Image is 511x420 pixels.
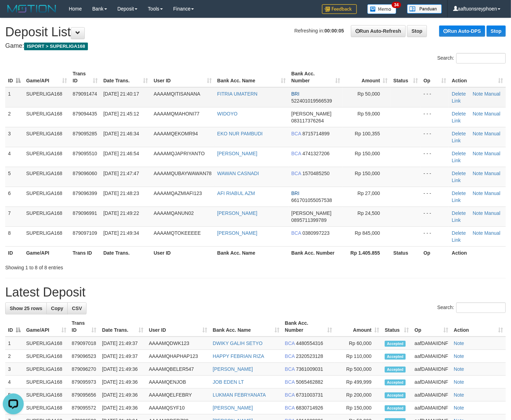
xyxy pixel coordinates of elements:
span: AAAAMQJAPRIYANTO [154,151,205,156]
th: Date Trans. [100,246,151,259]
h1: Latest Deposit [5,285,506,299]
th: Op: activate to sort column ascending [412,317,451,337]
span: Accepted [385,341,406,347]
span: Rp 845,000 [355,230,380,236]
a: Note [473,230,483,236]
span: Copy 522401019566539 to clipboard [291,98,332,104]
th: Trans ID: activate to sort column ascending [70,67,100,87]
td: - - - [421,226,449,246]
th: Bank Acc. Number [288,246,343,259]
td: - - - [421,187,449,207]
a: Note [473,111,483,117]
a: HAPPY FEBRIAN RIZA [213,353,264,359]
td: - - - [421,167,449,187]
a: Run Auto-DPS [439,25,485,37]
span: BCA [285,353,295,359]
h1: Deposit List [5,25,506,39]
span: BRI [291,91,299,97]
img: Feedback.jpg [322,4,357,14]
span: Copy 4741327206 to clipboard [302,151,330,156]
span: Copy 6731003731 to clipboard [296,392,323,398]
td: 4 [5,376,23,389]
span: Copy 0895711399789 to clipboard [291,217,326,223]
span: Rp 59,000 [358,111,380,117]
td: [DATE] 21:49:37 [99,337,146,350]
th: User ID: activate to sort column ascending [146,317,210,337]
a: [PERSON_NAME] [213,366,253,372]
a: Note [473,91,483,97]
span: BCA [285,379,295,385]
span: 879097109 [73,230,97,236]
span: 879095510 [73,151,97,156]
th: Status: activate to sort column ascending [382,317,412,337]
td: SUPERLIGA168 [23,337,69,350]
th: Date Trans.: activate to sort column ascending [100,67,151,87]
a: Stop [407,25,427,37]
td: 879097018 [69,337,99,350]
a: [PERSON_NAME] [213,405,253,411]
a: Note [454,353,464,359]
span: AAAAMQUBAYWAWAN78 [154,171,212,176]
a: Delete [452,190,466,196]
a: DWIKY GALIH SETYO [213,340,263,346]
th: Trans ID: activate to sort column ascending [69,317,99,337]
span: [DATE] 21:45:12 [103,111,139,117]
a: Delete [452,91,466,97]
td: Rp 60,000 [335,337,382,350]
a: Manual Link [452,131,500,143]
td: [DATE] 21:49:36 [99,389,146,402]
td: SUPERLIGA168 [23,187,70,207]
td: Rp 500,000 [335,363,382,376]
span: CSV [72,306,82,311]
a: Delete [452,171,466,176]
td: - - - [421,207,449,226]
input: Search: [456,53,506,63]
span: 879094435 [73,111,97,117]
td: AAAAMQHAPHAP123 [146,350,210,363]
td: AAAAMQDWK123 [146,337,210,350]
a: Delete [452,210,466,216]
a: Note [454,392,464,398]
span: Copy 4480554316 to clipboard [296,340,323,346]
div: Showing 1 to 8 of 8 entries [5,261,208,271]
a: Manual Link [452,171,500,183]
span: BCA [285,366,295,372]
th: Date Trans.: activate to sort column ascending [99,317,146,337]
span: Rp 50,000 [358,91,380,97]
a: [PERSON_NAME] [217,151,257,156]
th: Game/API [23,246,70,259]
span: [DATE] 21:48:23 [103,190,139,196]
span: 34 [392,2,401,8]
a: [PERSON_NAME] [217,230,257,236]
th: Rp 1.405.855 [343,246,390,259]
th: Game/API: activate to sort column ascending [23,317,69,337]
th: Status: activate to sort column ascending [391,67,421,87]
td: - - - [421,107,449,127]
span: BCA [291,171,301,176]
td: 1 [5,87,23,107]
td: 5 [5,389,23,402]
span: Rp 27,000 [358,190,380,196]
a: Manual Link [452,91,500,104]
a: WAWAN CASNADI [217,171,259,176]
td: 879095973 [69,376,99,389]
span: Refreshing in: [294,28,344,33]
td: SUPERLIGA168 [23,389,69,402]
td: SUPERLIGA168 [23,167,70,187]
label: Search: [437,302,506,313]
span: AAAAMQEKOMR94 [154,131,198,136]
td: [DATE] 21:49:36 [99,376,146,389]
span: Accepted [385,405,406,411]
th: ID: activate to sort column descending [5,317,23,337]
a: Stop [487,25,506,37]
span: [DATE] 21:47:47 [103,171,139,176]
a: AFI RIABUL AZM [217,190,255,196]
td: AAAAMQELFEBRY [146,389,210,402]
td: 7 [5,207,23,226]
a: Note [473,131,483,136]
button: Open LiveChat chat widget [3,3,24,24]
td: aafDAMAIIDNF [412,363,451,376]
span: BCA [291,230,301,236]
td: - - - [421,87,449,107]
td: 1 [5,337,23,350]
